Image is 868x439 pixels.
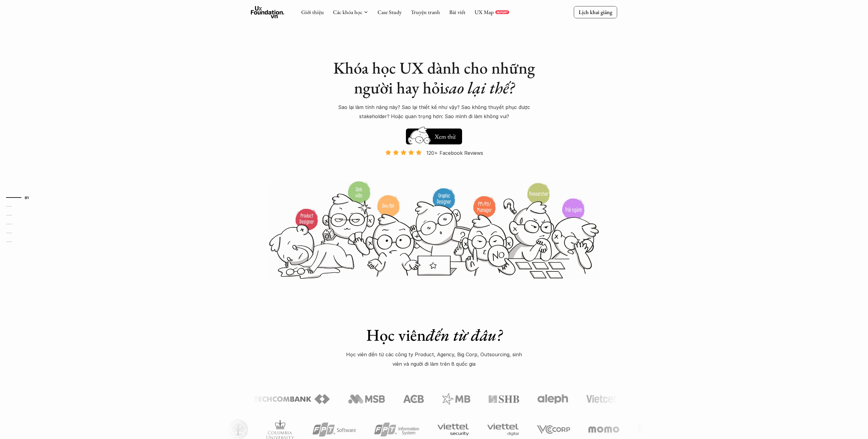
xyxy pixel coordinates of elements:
em: đến từ đâu? [426,324,502,346]
a: 01 [6,194,35,201]
em: sao lại thế? [444,77,514,98]
p: Học viên đến từ các công ty Product, Agency, Big Corp, Outsourcing, sinh viên và người đi làm trê... [342,350,526,368]
h5: Xem thử [435,132,456,141]
p: REPORT [497,10,508,14]
a: Giới thiệu [301,9,324,16]
a: UX Map [475,9,494,16]
p: 120+ Facebook Reviews [426,148,483,158]
h1: Học viên [327,325,541,345]
a: Các khóa học [333,9,362,16]
h1: Khóa học UX dành cho những người hay hỏi [327,58,541,98]
a: REPORT [495,10,509,14]
a: Lịch khai giảng [574,6,617,18]
a: Case Study [378,9,402,16]
a: Truyện tranh [411,9,440,16]
a: Bài viết [449,9,465,16]
p: Sao lại làm tính năng này? Sao lại thiết kế như vậy? Sao không thuyết phục được stakeholder? Hoặc... [327,103,541,121]
a: Xem thử [406,125,462,144]
a: 120+ Facebook Reviews [380,149,488,180]
strong: 01 [25,195,29,199]
p: Lịch khai giảng [579,9,612,16]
